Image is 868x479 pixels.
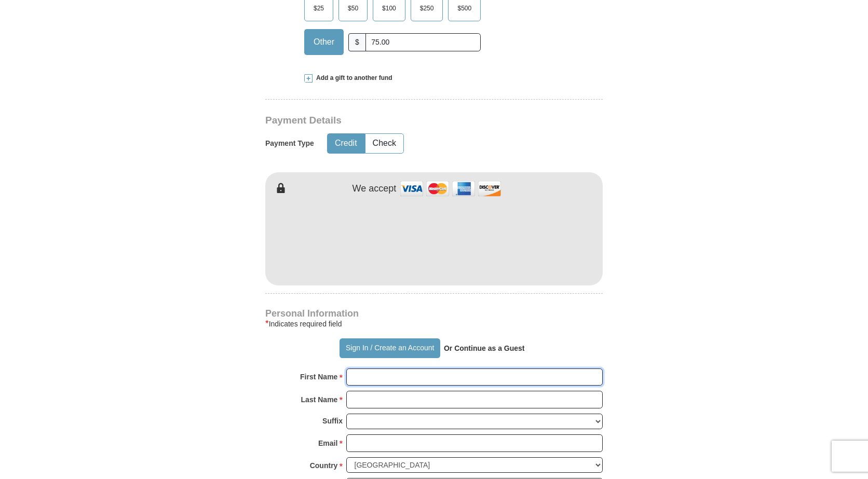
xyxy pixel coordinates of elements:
[308,1,329,16] span: $25
[300,369,337,384] strong: First Name
[308,34,340,50] span: Other
[399,177,503,200] img: credit cards accepted
[365,134,403,153] button: Check
[452,1,477,16] span: $500
[265,115,530,127] h3: Payment Details
[352,183,397,195] h4: We accept
[265,318,603,330] div: Indicates required field
[310,458,338,473] strong: Country
[377,1,401,16] span: $100
[328,134,364,153] button: Credit
[265,139,314,148] h5: Payment Type
[343,1,363,16] span: $50
[365,33,481,51] input: Other Amount
[322,414,343,428] strong: Suffix
[265,309,603,318] h4: Personal Information
[313,74,392,83] span: Add a gift to another fund
[340,338,440,358] button: Sign In / Create an Account
[348,33,366,51] span: $
[318,436,337,450] strong: Email
[301,392,338,407] strong: Last Name
[415,1,439,16] span: $250
[444,344,525,352] strong: Or Continue as a Guest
